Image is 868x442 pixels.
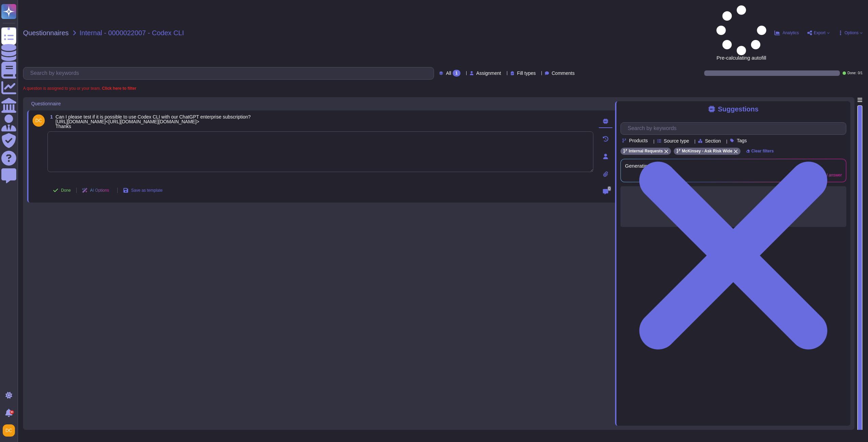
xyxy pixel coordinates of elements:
[23,29,69,36] span: Questionnaires
[27,67,434,79] input: Search by keywords
[517,71,536,76] span: Fill types
[716,5,766,60] span: Pre-calculating autofill
[47,114,53,119] span: 1
[858,71,863,75] span: 0 / 1
[774,30,799,36] button: Analytics
[446,71,451,76] span: All
[33,114,45,127] img: user
[47,184,76,197] button: Done
[608,186,611,191] span: 0
[131,188,163,192] span: Save as template
[61,188,71,192] span: Done
[23,86,136,90] span: A question is assigned to you or your team.
[31,101,61,106] span: Questionnaire
[118,184,168,197] button: Save as template
[3,424,15,437] img: user
[80,29,184,36] span: Internal - 0000022007 - Codex CLI
[847,71,856,75] span: Done:
[453,70,460,77] div: 1
[1,423,20,438] button: user
[552,71,575,76] span: Comments
[476,71,501,76] span: Assignment
[10,410,14,414] div: 9+
[814,31,826,35] span: Export
[845,31,859,35] span: Options
[90,188,109,192] span: AI Options
[624,123,846,134] input: Search by keywords
[783,31,799,35] span: Analytics
[56,114,251,129] span: Can I please test if it is possible to use Codex CLI with our ChatGPT enterprise subscription? [U...
[101,86,136,91] b: Click here to filter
